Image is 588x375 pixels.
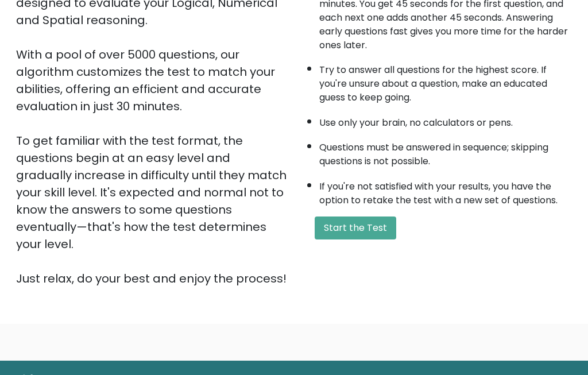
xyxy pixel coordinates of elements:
button: Start the Test [315,217,396,240]
li: If you're not satisfied with your results, you have the option to retake the test with a new set ... [319,175,572,208]
li: Try to answer all questions for the highest score. If you're unsure about a question, make an edu... [319,58,572,105]
li: Questions must be answered in sequence; skipping questions is not possible. [319,136,572,169]
li: Use only your brain, no calculators or pens. [319,111,572,130]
